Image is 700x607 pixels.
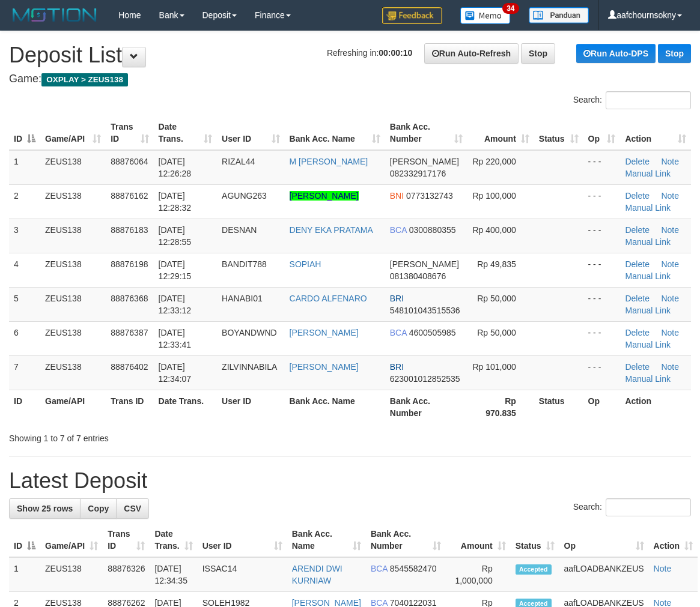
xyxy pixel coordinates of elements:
label: Search: [573,91,691,109]
td: ZEUS138 [40,219,106,253]
a: Manual Link [625,237,671,247]
strong: 00:00:10 [379,48,412,58]
th: Op: activate to sort column ascending [559,523,649,557]
span: [DATE] 12:34:07 [159,362,192,384]
th: ID: activate to sort column descending [9,523,40,557]
a: Show 25 rows [9,498,81,519]
span: BOYANDWND [222,328,277,337]
a: DENY EKA PRATAMA [290,225,373,235]
span: Accepted [516,564,552,575]
span: Rp 101,000 [472,362,516,372]
img: Button%20Memo.svg [460,7,511,24]
th: User ID [217,390,284,424]
a: Note [661,191,679,201]
a: [PERSON_NAME] [290,362,359,372]
td: 3 [9,219,40,253]
td: 2 [9,184,40,219]
td: Rp 1,000,000 [446,557,511,592]
a: Manual Link [625,306,671,315]
th: Game/API: activate to sort column ascending [40,116,106,150]
span: Copy 081380408676 to clipboard [390,271,446,281]
span: Copy 623001012852535 to clipboard [390,374,460,384]
td: 5 [9,287,40,321]
th: ID: activate to sort column descending [9,116,40,150]
a: Run Auto-DPS [576,44,656,63]
a: Delete [625,362,649,372]
td: ZEUS138 [40,287,106,321]
span: BRI [390,362,404,372]
img: MOTION_logo.png [9,6,100,24]
span: Copy 4600505985 to clipboard [409,328,456,337]
span: ZILVINNABILA [222,362,277,372]
span: Copy 0300880355 to clipboard [409,225,456,235]
td: ZEUS138 [40,321,106,355]
a: SOPIAH [290,259,321,269]
a: Manual Link [625,203,671,213]
a: Note [661,294,679,303]
span: [PERSON_NAME] [390,259,459,269]
span: Copy 082332917176 to clipboard [390,169,446,178]
span: BRI [390,294,404,303]
span: Refreshing in: [327,48,412,58]
span: Copy [88,504,109,513]
span: Copy 548101043515536 to clipboard [390,306,460,315]
th: Bank Acc. Name: activate to sort column ascending [287,523,366,557]
span: Rp 50,000 [477,294,516,303]
span: 88876162 [111,191,148,201]
a: Note [654,564,672,573]
a: Manual Link [625,271,671,281]
span: BANDIT788 [222,259,267,269]
h1: Latest Deposit [9,469,691,493]
a: Run Auto-Refresh [424,43,519,64]
span: [DATE] 12:29:15 [159,259,192,281]
th: Bank Acc. Number: activate to sort column ascending [366,523,446,557]
span: Rp 49,835 [477,259,516,269]
th: Action: activate to sort column ascending [649,523,698,557]
a: CSV [116,498,149,519]
td: - - - [583,253,621,287]
span: OXPLAY > ZEUS138 [41,73,128,86]
th: Bank Acc. Name [285,390,385,424]
td: - - - [583,321,621,355]
td: - - - [583,184,621,219]
th: Status: activate to sort column ascending [511,523,559,557]
td: 4 [9,253,40,287]
img: Feedback.jpg [382,7,442,24]
td: aafLOADBANKZEUS [559,557,649,592]
span: 88876198 [111,259,148,269]
th: Action [620,390,691,424]
span: 88876387 [111,328,148,337]
span: Copy 8545582470 to clipboard [390,564,437,573]
span: Rp 400,000 [472,225,516,235]
a: Delete [625,191,649,201]
td: - - - [583,219,621,253]
td: - - - [583,355,621,390]
a: ARENDI DWI KURNIAW [292,564,342,585]
th: User ID: activate to sort column ascending [217,116,284,150]
a: Manual Link [625,169,671,178]
span: BCA [390,328,407,337]
input: Search: [606,91,691,109]
span: DESNAN [222,225,257,235]
td: 7 [9,355,40,390]
span: BCA [371,564,388,573]
span: 88876402 [111,362,148,372]
a: Note [661,225,679,235]
span: [DATE] 12:28:32 [159,191,192,213]
th: Amount: activate to sort column ascending [446,523,511,557]
th: User ID: activate to sort column ascending [198,523,287,557]
td: ZEUS138 [40,355,106,390]
span: 88876064 [111,157,148,166]
th: Game/API: activate to sort column ascending [40,523,103,557]
th: Date Trans. [154,390,218,424]
span: 88876183 [111,225,148,235]
img: panduan.png [529,7,589,23]
h1: Deposit List [9,43,691,67]
th: ID [9,390,40,424]
span: Copy 0773132743 to clipboard [406,191,453,201]
td: 1 [9,150,40,185]
td: ZEUS138 [40,150,106,185]
td: ZEUS138 [40,557,103,592]
span: [DATE] 12:26:28 [159,157,192,178]
th: Trans ID [106,390,153,424]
